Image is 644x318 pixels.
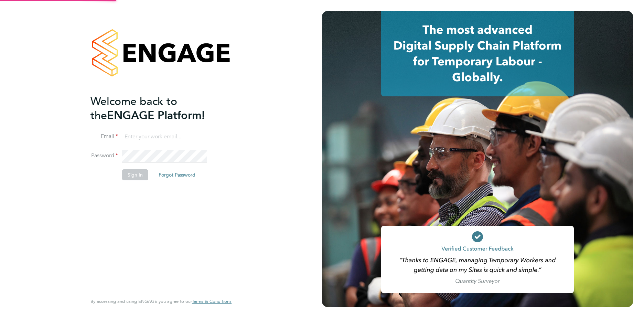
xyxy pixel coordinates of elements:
span: Welcome back to the [90,95,177,122]
label: Email [90,133,118,140]
span: Terms & Conditions [192,298,232,304]
a: Terms & Conditions [192,299,232,304]
input: Enter your work email... [122,131,207,143]
label: Password [90,152,118,159]
span: By accessing and using ENGAGE you agree to our [90,298,232,304]
button: Forgot Password [153,169,201,180]
h2: ENGAGE Platform! [90,94,225,123]
button: Sign In [122,169,148,180]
